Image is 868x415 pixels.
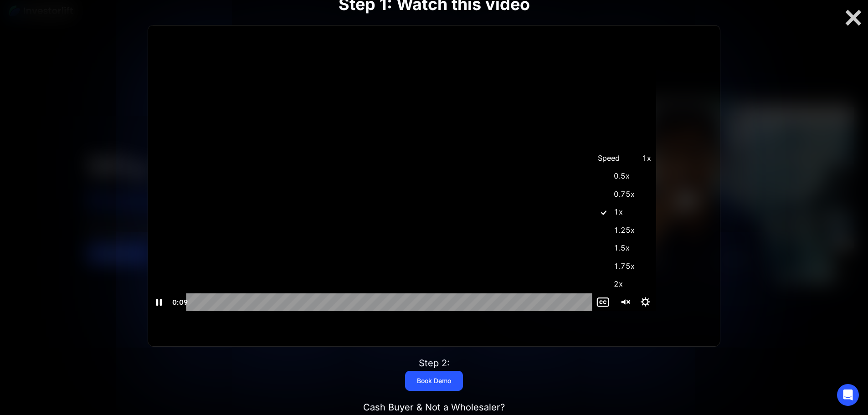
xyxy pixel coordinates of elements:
[593,275,656,293] label: 2x
[405,371,463,391] a: Book Demo
[593,293,614,311] button: Show captions menu
[593,203,656,221] label: 1x
[635,293,656,311] button: Hide settings menu
[624,149,651,167] span: 1x
[148,293,169,311] button: Pause
[593,239,656,257] label: 1.5x
[194,293,587,311] div: Playbar
[593,185,656,204] label: 0.75x
[419,358,450,369] div: Step 2:
[593,149,656,167] button: Speed1x
[593,257,656,276] label: 1.75x
[837,384,859,406] div: Open Intercom Messenger
[598,149,624,167] span: Speed
[593,221,656,240] label: 1.25x
[614,293,635,311] button: Unmute
[593,167,656,185] label: 0.5x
